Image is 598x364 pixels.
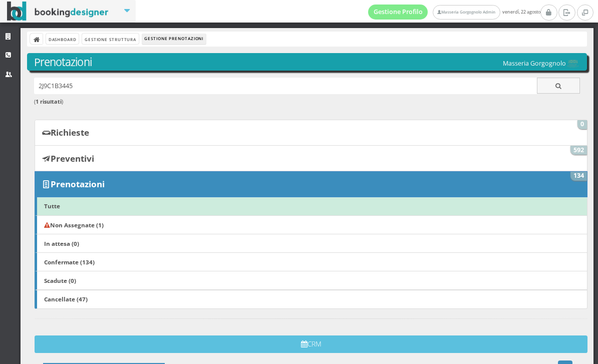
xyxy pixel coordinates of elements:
[35,271,587,290] a: Scadute (0)
[44,239,79,247] b: In attesa (0)
[577,120,587,129] span: 0
[35,171,587,197] a: Prenotazioni 134
[570,146,587,155] span: 592
[44,202,60,210] b: Tutte
[44,258,95,266] b: Confermate (134)
[44,276,76,284] b: Scadute (0)
[35,215,587,234] a: Non Assegnate (1)
[51,127,89,138] b: Richieste
[35,197,587,216] a: Tutte
[82,34,138,44] a: Gestione Struttura
[34,99,580,105] h6: ( )
[44,295,88,303] b: Cancellate (47)
[35,234,587,253] a: In attesa (0)
[46,34,79,44] a: Dashboard
[35,335,587,353] button: CRM
[51,178,105,190] b: Prenotazioni
[34,56,580,69] h3: Prenotazioni
[368,5,428,20] a: Gestione Profilo
[142,34,206,45] li: Gestione Prenotazioni
[51,153,94,164] b: Preventivi
[36,98,62,105] b: 1 risultati
[7,2,109,21] img: BookingDesigner.com
[35,120,587,146] a: Richieste 0
[35,290,587,309] a: Cancellate (47)
[570,172,587,181] span: 134
[368,5,540,20] span: venerdì, 22 agosto
[34,78,537,94] input: Ricerca cliente - (inserisci il codice, il nome, il cognome, il numero di telefono o la mail)
[566,60,580,68] img: 0603869b585f11eeb13b0a069e529790.png
[433,5,500,20] a: Masseria Gorgognolo Admin
[44,221,104,229] b: Non Assegnate (1)
[503,60,580,68] h5: Masseria Gorgognolo
[35,252,587,271] a: Confermate (134)
[35,145,587,171] a: Preventivi 592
